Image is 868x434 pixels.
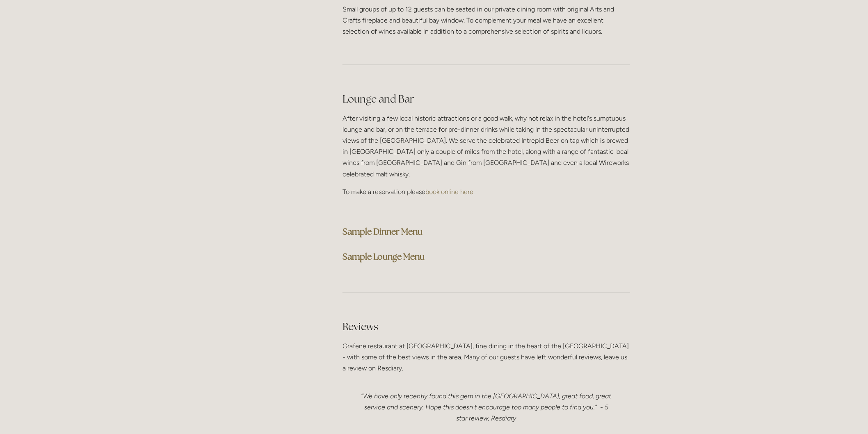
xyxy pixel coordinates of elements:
[343,113,630,180] p: After visiting a few local historic attractions or a good walk, why not relax in the hotel's sump...
[343,186,630,197] p: To make a reservation please .
[343,92,630,106] h2: Lounge and Bar
[343,340,630,374] p: Grafene restaurant at [GEOGRAPHIC_DATA], fine dining in the heart of the [GEOGRAPHIC_DATA] - with...
[425,188,473,196] a: book online here
[359,391,614,424] p: “We have only recently found this gem in the [GEOGRAPHIC_DATA], great food, great service and sce...
[343,4,630,37] p: Small groups of up to 12 guests can be seated in our private dining room with original Arts and C...
[343,251,425,262] a: Sample Lounge Menu
[343,320,630,334] h2: Reviews
[343,226,423,237] a: Sample Dinner Menu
